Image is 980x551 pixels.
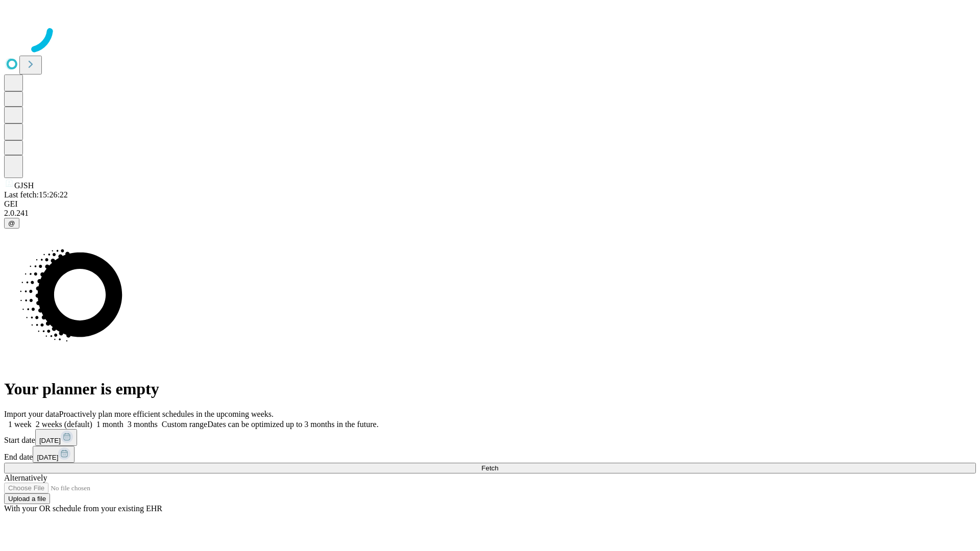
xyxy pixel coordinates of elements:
[4,218,19,229] button: @
[162,420,207,429] span: Custom range
[37,454,58,461] span: [DATE]
[96,420,124,429] span: 1 month
[4,380,976,398] h1: Your planner is empty
[4,493,50,504] button: Upload a file
[128,420,158,429] span: 3 months
[14,181,34,190] span: GJSH
[4,473,47,482] span: Alternatively
[39,437,61,444] span: [DATE]
[35,429,77,446] button: [DATE]
[481,464,498,472] span: Fetch
[8,420,32,429] span: 1 week
[4,429,976,446] div: Start date
[33,446,75,463] button: [DATE]
[4,446,976,463] div: End date
[4,199,976,209] div: GEI
[4,410,59,418] span: Import your data
[59,410,274,418] span: Proactively plan more efficient schedules in the upcoming weeks.
[207,420,378,429] span: Dates can be optimized up to 3 months in the future.
[4,463,976,473] button: Fetch
[8,219,15,227] span: @
[36,420,92,429] span: 2 weeks (default)
[4,504,162,513] span: With your OR schedule from your existing EHR
[4,190,68,199] span: Last fetch: 15:26:22
[4,209,976,218] div: 2.0.241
